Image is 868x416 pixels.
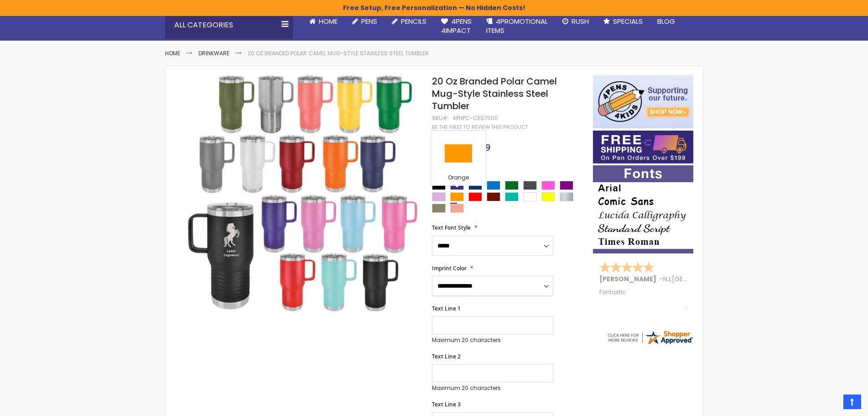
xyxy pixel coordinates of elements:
[432,192,446,201] div: Light Purple
[450,204,464,213] div: Coral
[572,16,589,26] span: Rush
[505,181,519,190] div: Green
[432,353,461,360] span: Text Line 2
[541,192,555,201] div: Yellow
[432,305,461,312] span: Text Line 1
[432,337,553,344] p: Maximum 20 characters
[599,289,688,309] div: Fantastic
[468,192,482,201] div: Red
[487,192,500,201] div: Maroon
[487,181,500,190] div: Blue Light
[606,329,694,346] img: 4pens.com widget logo
[555,11,596,32] a: Rush
[450,192,464,201] div: Orange
[523,192,537,201] div: White
[593,75,693,128] img: 4pens 4 kids
[606,340,694,348] a: 4pens.com certificate URL
[560,181,573,190] div: Purple
[505,192,519,201] div: Teal
[319,16,338,26] span: Home
[660,274,739,284] span: - ,
[657,16,675,26] span: Blog
[432,264,467,272] span: Imprint Color
[650,11,682,32] a: Blog
[432,400,461,408] span: Text Line 3
[183,74,420,311] img: 20 Oz Branded Polar Camel Mug-Style Stainless Steel Tumbler
[401,16,426,26] span: Pencils
[672,274,739,284] span: [GEOGRAPHIC_DATA]
[198,49,229,57] a: Drinkware
[486,16,548,35] span: 4PROMOTIONAL ITEMS
[248,50,429,57] li: 20 Oz Branded Polar Camel Mug-Style Stainless Steel Tumbler
[165,49,180,57] a: Home
[593,165,693,253] img: font-personalization-examples
[434,11,479,41] a: 4Pens4impact
[523,181,537,190] div: Dark Gray
[452,115,498,122] div: 4PHPC-CES7500
[596,11,650,32] a: Specials
[433,174,483,183] div: Orange
[165,11,293,39] div: All Categories
[843,395,861,409] a: Top
[613,16,643,26] span: Specials
[345,11,385,32] a: Pens
[432,204,446,213] div: Olive Green
[479,11,555,41] a: 4PROMOTIONALITEMS
[599,274,660,284] span: [PERSON_NAME]
[385,11,434,32] a: Pencils
[432,114,449,122] strong: SKU
[541,181,555,190] div: Pink
[432,75,557,112] span: 20 Oz Branded Polar Camel Mug-Style Stainless Steel Tumbler
[663,274,670,284] span: NJ
[432,124,528,131] a: Be the first to review this product
[432,224,471,232] span: Text Font Style
[432,384,553,392] p: Maximum 20 characters
[441,16,472,35] span: 4Pens 4impact
[361,16,377,26] span: Pens
[560,192,573,201] div: Stainless Steel
[593,131,693,163] img: Free shipping on orders over $199
[302,11,345,32] a: Home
